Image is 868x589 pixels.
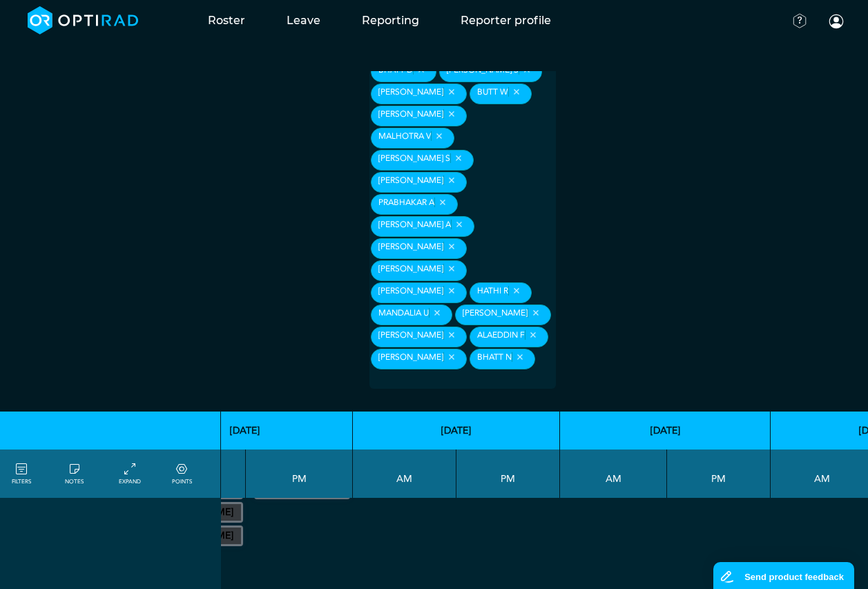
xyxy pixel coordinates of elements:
[371,106,467,126] div: [PERSON_NAME]
[455,305,551,325] div: [PERSON_NAME]
[371,194,458,215] div: Prabhakar A
[371,349,467,369] div: [PERSON_NAME]
[371,260,467,281] div: [PERSON_NAME]
[137,412,353,450] th: [DATE]
[65,461,84,486] a: show/hide notes
[371,61,436,82] div: Bhatt D
[431,131,447,141] button: Remove item: 'b3d99492-b6b9-477f-8664-c280526a0017'
[371,172,467,193] div: [PERSON_NAME]
[371,305,452,325] div: Mandalia U
[443,330,459,340] button: Remove item: '066fdb4f-eb9d-4249-b3e9-c484ce7ef786'
[560,450,667,498] th: AM
[560,412,771,450] th: [DATE]
[429,308,445,318] button: Remove item: '8e8d2468-b853-4131-9b2a-9e6fd6fcce88'
[508,286,524,296] button: Remove item: 'a1b9884c-c160-4730-be65-05146fc6dbbe'
[451,220,467,229] button: Remove item: '22d942e1-5532-4c6b-a077-ec823b931eea'
[371,128,454,148] div: Malhotra V
[470,349,535,369] div: Bhatt N
[508,87,524,97] button: Remove item: '96166b79-8b3c-4947-b51e-dcfb4f7252f3'
[371,327,467,347] div: [PERSON_NAME]
[470,84,532,104] div: Butt W
[434,197,450,207] button: Remove item: '71d1480b-0d51-48cd-a5f2-0ee9c2590c4e'
[443,242,459,251] button: Remove item: '5fe949f2-88fd-4f76-b763-8dde622cc2f9'
[470,327,548,347] div: Alaeddin F
[443,87,459,97] button: Remove item: 'b42ad489-9210-4e0b-8d16-e309d1c5fb59'
[371,150,474,171] div: [PERSON_NAME] S
[450,153,466,163] button: Remove item: '9a0dba6c-c65d-4226-9881-570ca62a39f1'
[353,412,560,450] th: [DATE]
[443,175,459,185] button: Remove item: 'cc505f2b-0779-45fc-8f39-894c7e1604ae'
[528,308,543,318] button: Remove item: '8f41e011-5fc9-4a30-8217-3235d38b0ff4'
[512,352,528,362] button: Remove item: '9ac09f56-50ce-48e2-a740-df9d9bdbd408'
[371,216,474,237] div: [PERSON_NAME] A
[456,450,560,498] th: PM
[371,282,467,303] div: [PERSON_NAME]
[371,84,467,104] div: [PERSON_NAME]
[443,109,459,119] button: Remove item: '28030ff7-5f13-4d65-9ccb-3d6d53ed69a8'
[443,352,459,362] button: Remove item: '2c16395a-e9d8-4036-904b-895a9dfd2227'
[525,330,541,340] button: Remove item: '2cc77323-628d-44fa-a01e-e8bf78dd4213'
[246,450,353,498] th: PM
[443,264,459,273] button: Remove item: 'bfc55936-c7cd-47fb-bd4b-83eef308e945'
[371,238,467,259] div: [PERSON_NAME]
[371,371,440,384] input: null
[172,461,192,486] a: collapse/expand expected points
[353,450,456,498] th: AM
[667,450,771,498] th: PM
[470,282,532,303] div: Hathi R
[119,461,141,486] a: collapse/expand entries
[439,61,542,82] div: [PERSON_NAME] S
[12,461,31,486] a: FILTERS
[28,6,139,35] img: brand-opti-rad-logos-blue-and-white-d2f68631ba2948856bd03f2d395fb146ddc8fb01b4b6e9315ea85fa773367...
[443,286,459,296] button: Remove item: '32f13c3e-eb3a-4f7c-b360-938608f86e79'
